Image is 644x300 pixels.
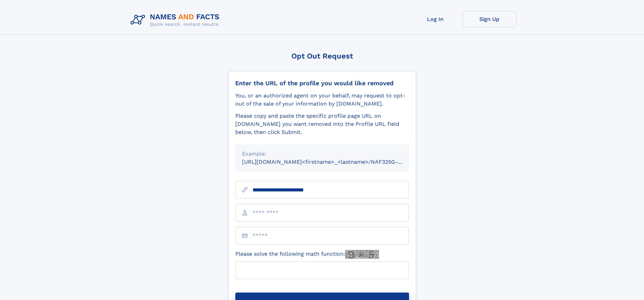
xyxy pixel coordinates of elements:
div: Opt Out Request [228,52,416,60]
small: [URL][DOMAIN_NAME]<firstname>_<lastname>/NAF325G-xxxxxxxx [242,159,422,165]
a: Log In [408,11,462,27]
div: Enter the URL of the profile you would like removed [235,79,409,87]
a: Sign Up [462,11,517,27]
div: Example: [242,150,402,158]
label: Please solve the following math function: [235,250,379,259]
div: Please copy and paste the specific profile page URL on [DOMAIN_NAME] you want removed into the Pr... [235,112,409,136]
div: You, or an authorized agent on your behalf, may request to opt-out of the sale of your informatio... [235,92,409,108]
img: Logo Names and Facts [128,11,225,29]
